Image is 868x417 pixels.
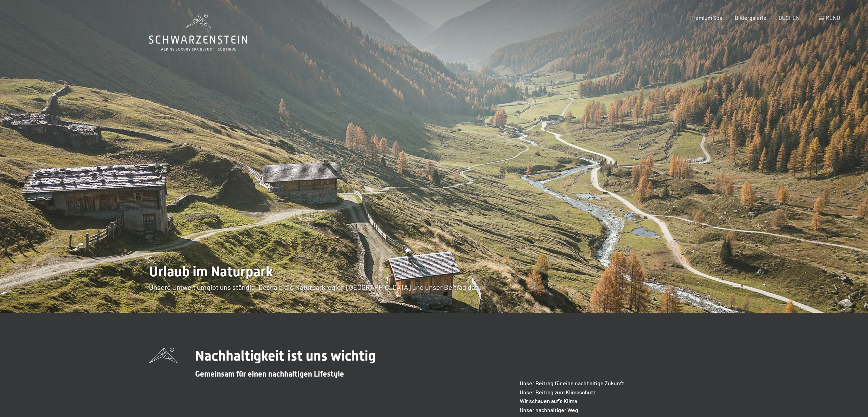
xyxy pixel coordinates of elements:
span: Nachhaltigkeit ist uns wichtig [195,348,376,364]
a: Bildergalerie [735,14,766,21]
span: Gemeinsam für einen nachhaltigen Lifestyle [195,370,344,378]
a: BUCHEN [779,14,800,21]
span: Urlaub im Naturpark [149,263,273,280]
a: Premium Spa [690,14,722,21]
span: Unsere Umwelt umgibt uns ständig. Deshalb die Naturparkregion [GEOGRAPHIC_DATA] und unser Beitrag... [149,283,482,291]
span: Menü [826,14,840,21]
